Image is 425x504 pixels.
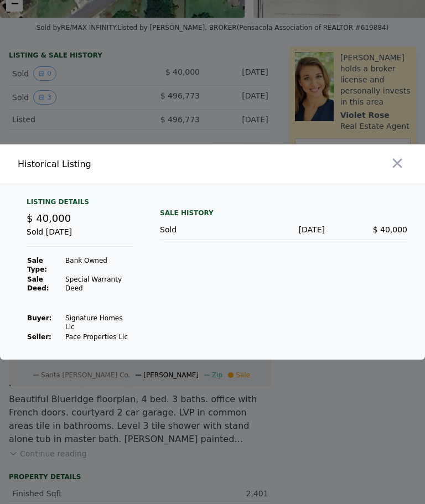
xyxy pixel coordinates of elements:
[27,198,133,211] div: Listing Details
[27,333,51,341] strong: Seller :
[27,226,133,247] div: Sold [DATE]
[65,332,133,342] td: Pace Properties Llc
[65,313,133,332] td: Signature Homes Llc
[373,225,407,234] span: $ 40,000
[27,276,49,292] strong: Sale Deed:
[242,224,325,235] div: [DATE]
[27,257,47,273] strong: Sale Type:
[27,212,71,224] span: $ 40,000
[18,158,208,171] div: Historical Listing
[65,256,133,274] td: Bank Owned
[160,206,407,220] div: Sale History
[27,314,51,322] strong: Buyer :
[160,224,242,235] div: Sold
[65,274,133,293] td: Special Warranty Deed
